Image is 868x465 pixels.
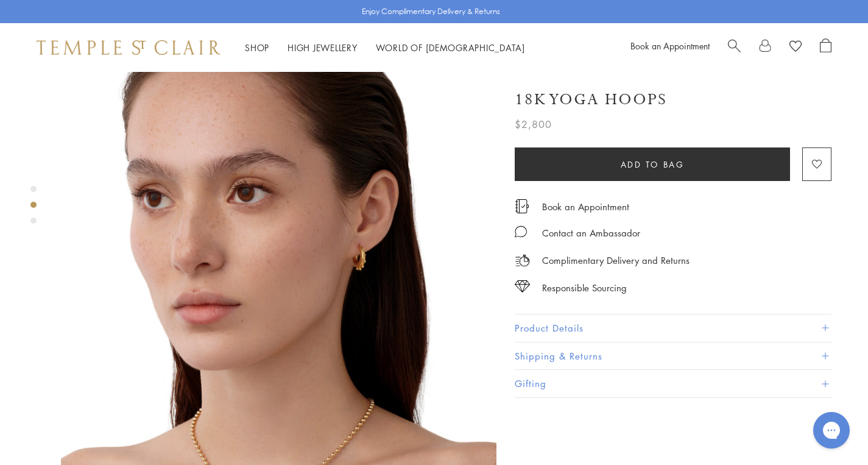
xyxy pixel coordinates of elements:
[515,225,527,238] img: MessageIcon-01_2.svg
[515,370,831,397] button: Gifting
[820,38,831,57] a: Open Shopping Bag
[789,38,802,57] a: View Wishlist
[542,225,640,241] div: Contact an Ambassador
[515,116,552,132] span: $2,800
[542,253,690,268] p: Complimentary Delivery and Returns
[30,183,37,233] div: Product gallery navigation
[630,40,710,52] a: Book an Appointment
[245,41,269,54] a: ShopShop
[362,5,500,18] p: Enjoy Complimentary Delivery & Returns
[515,253,530,268] img: icon_delivery.svg
[515,89,667,110] h1: 18K Yoga Hoops
[37,40,221,55] img: Temple St. Clair
[515,314,831,342] button: Product Details
[515,343,831,370] button: Shipping & Returns
[542,280,627,296] div: Responsible Sourcing
[621,158,685,171] span: Add to bag
[728,38,741,57] a: Search
[515,199,529,213] img: icon_appointment.svg
[542,200,629,213] a: Book an Appointment
[515,147,790,181] button: Add to bag
[515,280,530,293] img: icon_sourcing.svg
[288,41,358,54] a: High JewelleryHigh Jewellery
[376,41,525,54] a: World of [DEMOGRAPHIC_DATA]World of [DEMOGRAPHIC_DATA]
[245,40,525,55] nav: Main navigation
[807,408,856,453] iframe: Gorgias live chat messenger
